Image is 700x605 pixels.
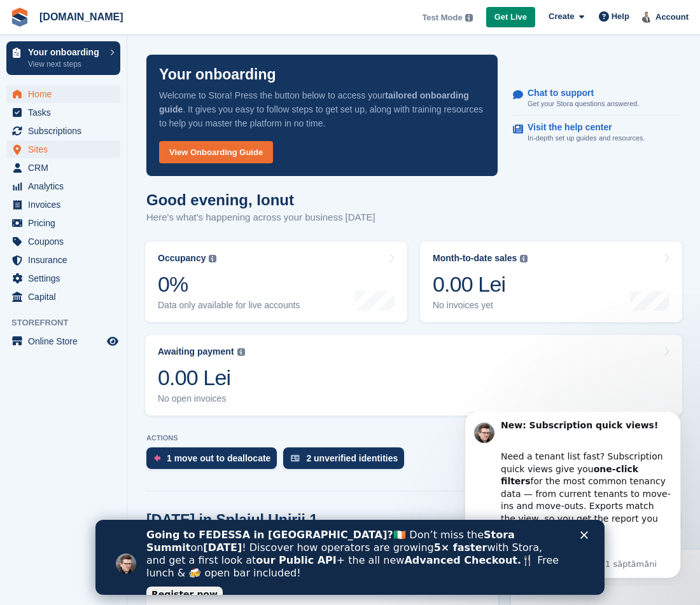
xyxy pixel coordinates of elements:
[28,196,104,214] span: Invoices
[209,255,216,262] img: icon-info-grey-7440780725fd019a000dd9b08b2336e03edf1995a4989e88bcd33f0948082b44.svg
[420,241,682,322] a: Month-to-date sales 0.00 Lei No invoices yet
[55,8,226,145] div: Message content
[6,288,120,306] a: menu
[291,454,300,462] img: verify_identity-adf6edd0f0f0b5bbfe63781bf79b02c33cf7c696d77639b501bdc392416b5a36.svg
[154,454,160,462] img: move_outs_to_deallocate_icon-f764333ba52eb49d3ac5e1228854f67142a1ed5810a6f6cc68b1a99e826820c5.svg
[6,332,120,350] a: menu
[6,177,120,195] a: menu
[28,140,104,158] span: Sites
[105,334,120,349] a: Preview store
[28,104,104,121] span: Tasks
[55,26,226,126] div: Need a tenant list fast? Subscription quick views give you for the most common tenancy data — fro...
[465,14,473,22] img: icon-info-grey-7440780725fd019a000dd9b08b2336e03edf1995a4989e88bcd33f0948082b44.svg
[6,196,120,214] a: menu
[145,241,407,322] a: Occupancy 0% Data only available for live accounts
[6,269,120,287] a: menu
[51,67,127,82] a: Register now
[159,67,276,82] p: Your onboarding
[28,177,104,195] span: Analytics
[146,434,681,442] p: ACTIONS
[158,365,245,391] div: 0.00 Lei
[167,453,270,463] div: 1 move out to deallocate
[146,447,283,475] a: 1 move out to deallocate
[655,11,689,24] span: Account
[641,10,654,23] img: Ionut Grigorescu
[433,300,528,311] div: No invoices yet
[158,300,300,311] div: Data only available for live accounts
[433,253,517,264] div: Month-to-date sales
[6,251,120,269] a: menu
[158,346,234,357] div: Awaiting payment
[485,11,498,19] div: Închidere
[10,8,29,27] img: stora-icon-8386f47178a22dfd0bd8f6a31ec36ba5ce8667c1dd55bd0f319d3a0aa187defe.svg
[306,453,398,463] div: 2 unverified identities
[513,81,681,116] a: Chat to support Get your Stora questions answered.
[486,7,535,28] a: Get Live
[28,122,104,140] span: Subscriptions
[28,58,104,70] p: View next steps
[55,8,213,18] b: New: Subscription quick views!
[528,99,639,109] p: Get your Stora questions answered.
[6,104,120,121] a: menu
[28,251,104,269] span: Insurance
[528,133,645,144] p: In-depth set up guides and resources.
[549,10,574,23] span: Create
[95,520,605,595] iframe: Intercom live chat banner
[11,316,127,329] span: Storefront
[28,269,104,287] span: Settings
[513,116,681,150] a: Visit the help center In-depth set up guides and resources.
[158,393,245,404] div: No open invoices
[29,11,49,31] img: Profile image for Steven
[146,191,375,208] h1: Good evening, Ionut
[6,159,120,177] a: menu
[6,233,120,250] a: menu
[55,147,226,158] p: Message from Steven, sent acum 1 săptămâni
[158,271,300,297] div: 0%
[6,214,120,232] a: menu
[6,140,120,158] a: menu
[159,141,273,163] a: View Onboarding Guide
[422,11,462,24] span: Test Mode
[28,288,104,306] span: Capital
[6,85,120,103] a: menu
[433,271,528,297] div: 0.00 Lei
[28,85,104,103] span: Home
[494,11,527,24] span: Get Live
[159,88,485,130] p: Welcome to Stora! Press the button below to access your . It gives you easy to follow steps to ge...
[237,348,245,356] img: icon-info-grey-7440780725fd019a000dd9b08b2336e03edf1995a4989e88bcd33f0948082b44.svg
[528,122,635,133] p: Visit the help center
[146,210,375,225] p: Here's what's happening across your business [DATE]
[28,48,104,57] p: Your onboarding
[145,335,682,416] a: Awaiting payment 0.00 Lei No open invoices
[66,133,117,143] a: Learn more
[55,132,226,145] div: 👉
[6,41,120,75] a: Your onboarding View next steps
[528,88,629,99] p: Chat to support
[28,233,104,250] span: Coupons
[612,10,629,23] span: Help
[283,447,410,475] a: 2 unverified identities
[28,214,104,232] span: Pricing
[445,412,700,586] iframe: Intercom notifications mesaj
[28,159,104,177] span: CRM
[34,6,129,27] a: [DOMAIN_NAME]
[28,332,104,350] span: Online Store
[6,122,120,140] a: menu
[146,512,318,529] h2: [DATE] in Splaiul Unirii 1
[158,253,206,264] div: Occupancy
[520,255,528,262] img: icon-info-grey-7440780725fd019a000dd9b08b2336e03edf1995a4989e88bcd33f0948082b44.svg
